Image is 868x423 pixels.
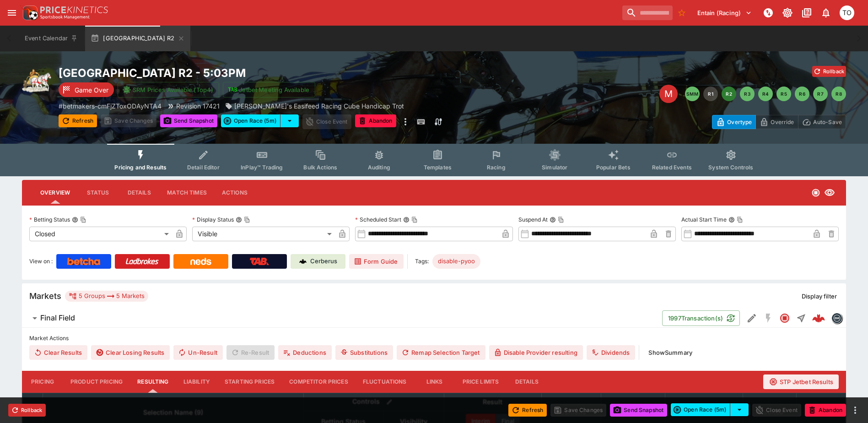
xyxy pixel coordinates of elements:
p: Game Over [75,85,108,95]
button: Substitutions [335,345,393,360]
button: Toggle light/dark mode [779,5,796,21]
th: Result [444,393,541,411]
span: Mark an event as closed and abandoned. [355,116,396,125]
svg: Visible [824,187,835,198]
button: Copy To Clipboard [244,217,250,223]
p: Betting Status [29,216,70,223]
p: Revision 17421 [176,101,220,111]
svg: Closed [779,313,790,324]
button: Edit Detail [744,310,760,326]
nav: pagination navigation [685,87,846,101]
button: Display StatusCopy To Clipboard [236,217,242,223]
img: harness_racing.png [22,66,51,95]
div: Closed [29,227,172,241]
button: Actual Start TimeCopy To Clipboard [728,217,735,223]
button: Scheduled StartCopy To Clipboard [403,217,410,223]
button: Actions [214,182,255,204]
button: Competitor Prices [282,371,356,393]
button: Closed [776,310,793,326]
button: open drawer [4,5,20,21]
button: Suspend AtCopy To Clipboard [550,217,556,223]
span: Re-Result [226,345,275,360]
button: R7 [813,87,828,101]
button: Remap Selection Target [397,345,485,360]
span: Auditing [368,164,390,171]
button: Final Field [22,309,662,327]
div: Pryde's Easifeed Racing Cube Handicap Trot [225,101,404,111]
button: Copy To Clipboard [411,217,418,223]
div: split button [671,403,749,416]
img: PriceKinetics Logo [20,4,38,22]
button: select merge strategy [730,403,749,416]
span: System Controls [708,164,753,171]
img: Ladbrokes [125,258,159,265]
button: Fluctuations [356,371,414,393]
div: Edit Meeting [659,85,678,103]
button: Details [119,182,160,204]
button: Status [77,182,119,204]
h6: Final Field [40,313,75,323]
button: Match Times [160,182,214,204]
button: STP Jetbet Results [763,374,839,389]
span: InPlay™ Trading [241,164,283,171]
button: Clear Losing Results [91,345,170,360]
button: Copy To Clipboard [737,217,743,223]
button: Abandon [355,114,396,127]
img: betmakers [832,313,842,323]
a: Cerberus [291,254,345,269]
button: Thomas OConnor [837,3,857,23]
button: R5 [776,87,791,101]
button: R4 [758,87,773,101]
button: Links [414,371,455,393]
button: Liability [176,371,217,393]
button: Betting StatusCopy To Clipboard [72,217,78,223]
div: d05062cc-f5dd-4999-9161-c0f612b234cc [812,312,825,325]
button: 1997Transaction(s) [662,310,740,326]
button: [GEOGRAPHIC_DATA] R2 [85,26,190,51]
div: Visible [192,227,335,241]
span: Templates [424,164,452,171]
img: logo-cerberus--red.svg [812,312,825,325]
p: Display Status [192,216,234,223]
button: Price Limits [455,371,507,393]
button: Rollback [8,404,46,417]
a: d05062cc-f5dd-4999-9161-c0f612b234cc [809,309,828,327]
button: Disable Provider resulting [489,345,583,360]
p: Override [771,117,794,127]
p: Actual Start Time [681,216,727,223]
label: View on : [29,254,53,269]
button: Bulk edit [383,396,395,408]
p: Scheduled Start [355,216,401,223]
p: [PERSON_NAME]'s Easifeed Racing Cube Handicap Trot [234,101,404,111]
img: Cerberus [299,258,307,265]
button: Details [506,371,547,393]
button: Resulting [130,371,176,393]
button: R8 [831,87,846,101]
img: jetbet-logo.svg [228,85,237,94]
div: Event type filters [107,144,760,176]
span: Simulator [542,164,567,171]
button: R2 [722,87,736,101]
div: split button [221,114,299,127]
span: Racing [487,164,506,171]
button: NOT Connected to PK [760,5,776,21]
button: Event Calendar [19,26,83,51]
span: Related Events [652,164,692,171]
button: Refresh [59,114,97,127]
p: Overtype [727,117,752,127]
div: Thomas OConnor [840,5,854,20]
button: Dividends [587,345,635,360]
button: Refresh [508,404,547,417]
button: Open Race (5m) [221,114,280,127]
p: Auto-Save [813,117,842,127]
button: Copy To Clipboard [80,217,86,223]
span: Bulk Actions [303,164,337,171]
span: Detail Editor [187,164,220,171]
label: Tags: [415,254,429,269]
button: Documentation [798,5,815,21]
p: Cerberus [310,257,337,266]
div: Start From [712,115,846,129]
button: Jetbet Meeting Available [223,82,315,98]
img: PriceKinetics [40,6,108,13]
span: Un-Result [173,345,222,360]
